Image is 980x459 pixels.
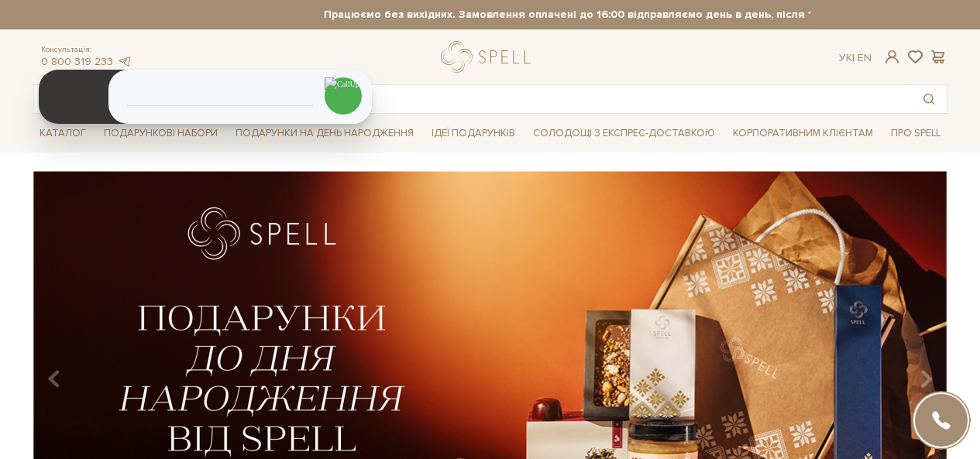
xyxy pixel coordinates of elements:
[885,122,947,146] span: Про Spell
[98,122,224,146] span: Подарункові набори
[229,122,420,146] span: Подарунки на День народження
[852,51,854,64] span: |
[41,55,113,68] a: 0 800 319 233
[839,51,872,65] div: Ук
[911,85,947,113] button: Пошук товару у каталозі
[727,120,879,146] a: Корпоративним клієнтам
[527,120,721,146] a: Солодощі з експрес-доставкою
[34,85,911,113] input: Пошук товару у каталозі
[425,122,521,146] span: Ідеї подарунків
[858,51,872,64] a: En
[117,55,132,68] a: telegram
[33,122,92,146] span: Каталог
[41,45,132,55] span: Консультація:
